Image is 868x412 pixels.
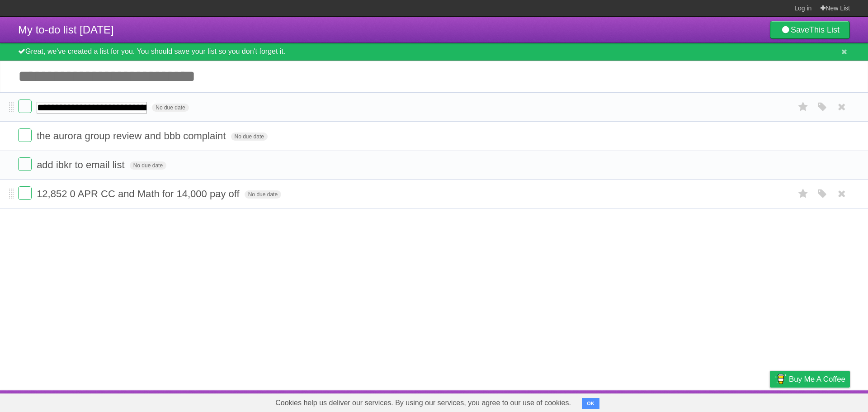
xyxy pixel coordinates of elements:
span: Buy me a coffee [789,371,845,387]
span: Cookies help us deliver our services. By using our services, you agree to our use of cookies. [266,394,580,412]
button: OK [582,398,599,409]
label: Done [18,186,32,200]
label: Star task [795,99,812,114]
span: No due date [130,161,166,170]
a: Privacy [758,393,782,410]
img: Buy me a coffee [774,371,787,387]
a: Terms [727,393,747,410]
label: Done [18,157,32,171]
a: About [650,393,669,410]
span: the aurora group review and bbb complaint [37,130,228,142]
b: This List [809,25,840,34]
label: Done [18,128,32,142]
a: Suggest a feature [793,393,850,410]
label: Star task [795,186,812,201]
span: No due date [245,190,281,199]
a: SaveThis List [770,21,850,39]
span: 12,852 0 APR CC and Math for 14,000 pay off [37,188,241,199]
label: Done [18,99,32,113]
span: No due date [231,133,268,141]
span: My to-do list [DATE] [18,24,114,36]
span: add ibkr to email list [37,159,127,170]
a: Buy me a coffee [770,371,850,388]
a: Developers [679,393,716,410]
span: No due date [152,104,189,112]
